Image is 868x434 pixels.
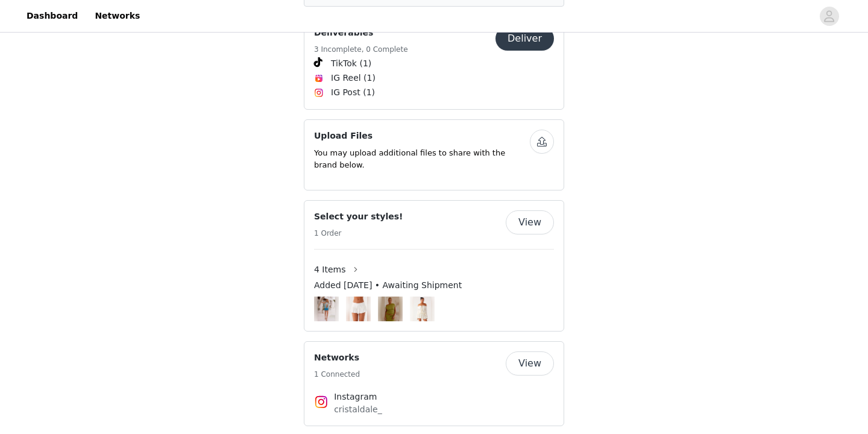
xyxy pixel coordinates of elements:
h5: 1 Order [314,228,403,239]
h4: Deliverables [314,27,408,39]
img: Image Background Blur [346,294,371,324]
img: Instagram Icon [314,395,329,409]
h5: 1 Connected [314,369,360,380]
img: Liana Asymmetrical Top - Green [382,297,400,321]
button: View [506,210,554,234]
img: Minima Mini Dress - Blue Gradient [318,297,336,321]
button: Deliver [495,27,554,51]
h4: Instagram [334,391,534,403]
img: Image Background Blur [410,294,435,324]
span: Added [DATE] • Awaiting Shipment [314,279,462,292]
h4: Networks [314,351,360,364]
div: avatar [823,7,835,26]
button: View [506,351,554,376]
img: Astaria Mini Dress - Ivory [414,297,432,321]
a: Networks [87,2,147,30]
span: IG Post (1) [331,86,375,99]
img: Instagram Icon [314,88,324,98]
p: cristaldale_ [334,403,534,416]
h4: Upload Files [314,130,530,142]
h4: Select your styles! [314,210,403,223]
img: Instagram Reels Icon [314,74,324,83]
div: Deliverables [304,16,564,110]
div: Networks [304,341,564,426]
img: Landon Mini Skort - White [350,297,368,321]
h5: 3 Incomplete, 0 Complete [314,44,408,55]
p: You may upload additional files to share with the brand below. [314,147,530,171]
a: Dashboard [19,2,85,30]
img: Image Background Blur [378,294,403,324]
div: Select your styles! [304,200,564,332]
span: 4 Items [314,263,346,276]
img: Image Background Blur [314,294,339,324]
span: IG Reel (1) [331,72,376,84]
span: TikTok (1) [331,57,371,70]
